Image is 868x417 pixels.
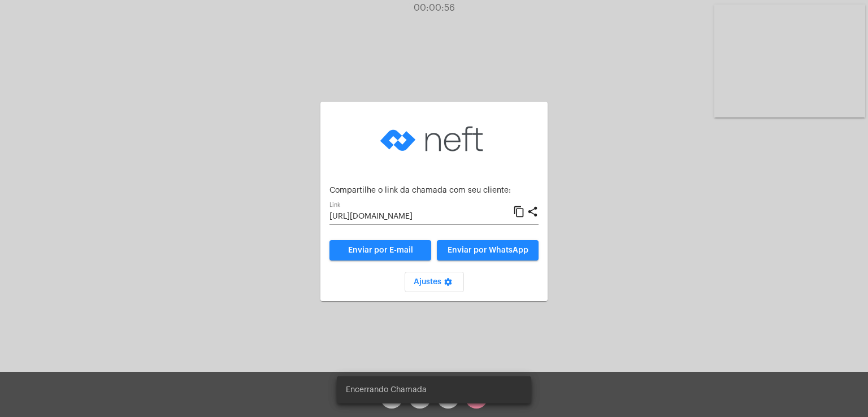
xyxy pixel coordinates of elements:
[527,205,539,219] mat-icon: share
[405,272,464,292] button: Ajustes
[377,111,491,167] img: logo-neft-novo-2.png
[329,186,539,195] p: Compartilhe o link da chamada com seu cliente:
[414,3,455,12] span: 00:00:56
[414,278,455,286] span: Ajustes
[348,246,413,254] span: Enviar por E-mail
[513,205,525,219] mat-icon: content_copy
[448,246,528,254] span: Enviar por WhatsApp
[437,240,539,260] button: Enviar por WhatsApp
[346,384,427,396] span: Encerrando Chamada
[441,277,455,291] mat-icon: settings
[329,240,431,260] a: Enviar por E-mail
